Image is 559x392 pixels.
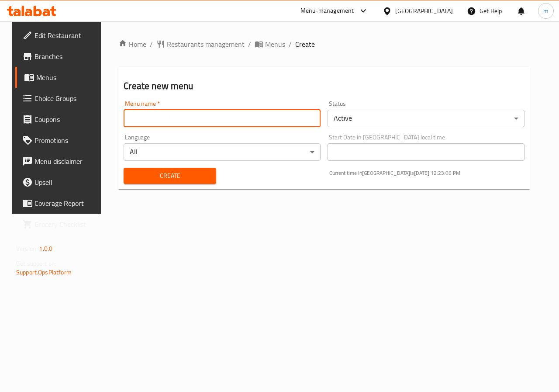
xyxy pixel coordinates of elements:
[35,198,98,208] span: Coverage Report
[124,143,321,161] div: All
[300,6,354,16] div: Menu-management
[35,30,98,41] span: Edit Restaurant
[16,243,38,254] span: Version:
[295,39,315,49] span: Create
[15,109,105,130] a: Coupons
[131,170,209,181] span: Create
[329,169,524,177] p: Current time in [GEOGRAPHIC_DATA] is [DATE] 12:23:06 PM
[15,130,105,151] a: Promotions
[16,267,72,278] a: Support.OpsPlatform
[265,39,285,49] span: Menus
[124,80,524,93] h2: Create new menu
[289,39,292,49] li: /
[35,219,98,229] span: Grocery Checklist
[15,172,105,193] a: Upsell
[15,88,105,109] a: Choice Groups
[35,93,98,104] span: Choice Groups
[156,39,245,49] a: Restaurants management
[543,6,549,16] span: m
[328,110,524,127] div: Active
[15,25,105,46] a: Edit Restaurant
[124,110,321,127] input: Please enter Menu name
[150,39,153,49] li: /
[35,114,98,125] span: Coupons
[124,168,216,184] button: Create
[15,151,105,172] a: Menu disclaimer
[36,72,98,83] span: Menus
[39,243,52,254] span: 1.0.0
[118,39,530,49] nav: breadcrumb
[395,6,453,16] div: [GEOGRAPHIC_DATA]
[35,156,98,167] span: Menu disclaimer
[15,67,105,88] a: Menus
[35,177,98,187] span: Upsell
[118,39,146,49] a: Home
[35,51,98,62] span: Branches
[15,193,105,214] a: Coverage Report
[35,135,98,146] span: Promotions
[15,214,105,235] a: Grocery Checklist
[167,39,245,49] span: Restaurants management
[15,46,105,67] a: Branches
[16,258,56,269] span: Get support on:
[248,39,251,49] li: /
[255,39,285,49] a: Menus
